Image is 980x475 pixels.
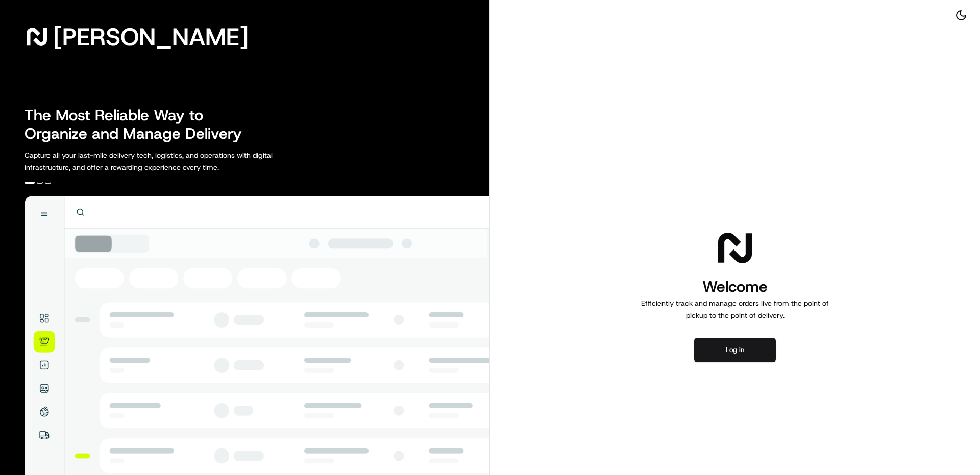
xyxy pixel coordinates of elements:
h2: The Most Reliable Way to Organize and Manage Delivery [24,106,253,143]
span: [PERSON_NAME] [53,27,249,47]
button: Log in [694,338,776,362]
p: Efficiently track and manage orders live from the point of pickup to the point of delivery. [637,297,833,321]
p: Capture all your last-mile delivery tech, logistics, and operations with digital infrastructure, ... [24,149,318,173]
h1: Welcome [637,277,833,297]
